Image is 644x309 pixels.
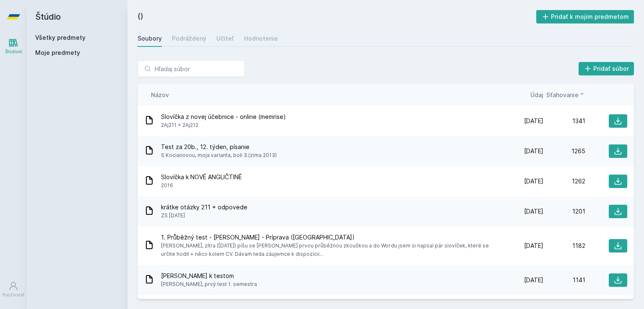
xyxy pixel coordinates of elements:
button: Údaj [530,90,543,99]
font: [DATE] [524,208,543,215]
button: Sťahovanie [546,90,585,99]
font: Údaj [530,91,543,98]
font: [PERSON_NAME], prvý test 1. semestra [161,281,257,287]
font: 2016 [161,182,173,188]
font: [DATE] [524,178,543,185]
font: [DATE] [524,242,543,249]
font: () [138,11,143,20]
a: Učiteľ [216,30,234,47]
font: 1182 [572,242,585,249]
font: Slovíčka z novej účebnice - online (memrise) [161,113,286,120]
button: Názov [151,90,169,99]
font: 1262 [572,178,585,185]
font: 1. Průběžný test - [PERSON_NAME] - Príprava ([GEOGRAPHIC_DATA]) [161,234,355,241]
input: Hľadaj súbor [138,60,245,77]
font: Test za 20b., 12. týden, písanie [161,143,249,150]
font: Učiteľ [216,35,234,42]
font: 1201 [572,208,585,215]
font: Slovíčka k NOVÉ ANGLIČTINĚ [161,173,242,180]
font: ZS [DATE] [161,212,185,219]
font: 1341 [572,117,585,124]
a: Používateľ [2,277,25,302]
font: Hodnotenie [244,35,278,42]
font: [DATE] [524,147,543,154]
font: Pridať súbor [593,65,629,72]
font: Sťahovanie [546,91,579,98]
button: Pridať k mojim predmetom [536,10,634,23]
font: Moje predmety [35,49,80,56]
a: Všetky predmety [35,34,86,41]
font: [DATE] [524,276,543,283]
font: Názov [151,91,169,98]
font: Podráždený [172,35,206,42]
font: Pridať k mojim predmetom [551,13,629,20]
font: Štúdio [35,12,61,22]
font: krátke otázky 211 + odpovede [161,203,247,211]
a: Podráždený [172,30,206,47]
font: 2Aj211 + 2Aj212 [161,122,198,128]
font: [PERSON_NAME] k testom [161,272,234,279]
font: Štúdium [5,49,22,54]
font: 1265 [571,147,585,154]
font: S Kocianovou, moja varianta, boli 3.(zima 2013) [161,152,277,158]
font: 1141 [573,276,585,283]
a: Hodnotenie [244,30,278,47]
font: [DATE] [524,117,543,124]
a: Štúdium [2,33,25,59]
a: Soubory [138,30,162,47]
button: Pridať súbor [579,62,634,75]
font: [PERSON_NAME], zítra ([DATE]) píšu se [PERSON_NAME] prvou průběžnou zkouškou a do Wordu jsem si n... [161,242,489,257]
font: Používateľ [3,292,24,297]
font: Soubory [138,35,162,42]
